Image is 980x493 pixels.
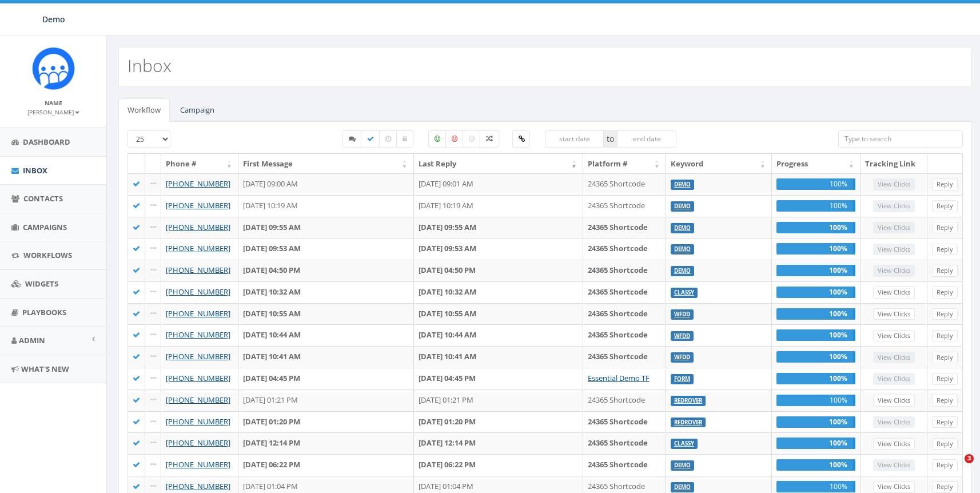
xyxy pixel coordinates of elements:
[342,130,362,148] label: Started
[238,238,414,260] td: [DATE] 09:53 AM
[776,373,855,384] div: 100%
[21,364,69,374] span: What's New
[42,14,65,25] span: Demo
[27,106,79,117] a: [PERSON_NAME]
[166,373,230,383] a: [PHONE_NUMBER]
[414,368,583,389] td: [DATE] 04:45 PM
[361,130,380,148] label: Completed
[166,308,230,319] a: [PHONE_NUMBER]
[776,459,855,471] div: 100%
[166,351,230,361] a: [PHONE_NUMBER]
[414,432,583,454] td: [DATE] 12:14 PM
[776,265,855,276] div: 100%
[932,265,958,277] a: Reply
[941,454,969,482] iframe: Intercom live chat
[583,389,666,411] td: 24365 Shortcode
[674,245,691,253] a: Demo
[617,130,676,148] input: end date
[674,267,691,275] a: Demo
[25,279,58,289] span: Widgets
[674,419,702,426] a: REDROVER
[776,222,855,233] div: 100%
[414,389,583,411] td: [DATE] 01:21 PM
[238,217,414,238] td: [DATE] 09:55 AM
[932,330,958,342] a: Reply
[238,454,414,476] td: [DATE] 06:22 PM
[166,243,230,253] a: [PHONE_NUMBER]
[166,481,230,491] a: [PHONE_NUMBER]
[583,346,666,368] td: 24365 Shortcode
[238,411,414,433] td: [DATE] 01:20 PM
[873,395,915,407] a: View Clicks
[674,353,690,361] a: WFDD
[480,130,499,148] label: Mixed
[932,459,958,471] a: Reply
[166,438,230,448] a: [PHONE_NUMBER]
[776,351,855,363] div: 100%
[23,165,47,176] span: Inbox
[238,303,414,325] td: [DATE] 10:55 AM
[445,130,464,148] label: Negative
[545,130,604,148] input: start date
[583,260,666,281] td: 24365 Shortcode
[171,98,224,122] a: Campaign
[166,178,230,189] a: [PHONE_NUMBER]
[674,375,690,383] a: form
[238,154,414,174] th: First Message: activate to sort column ascending
[861,154,927,174] th: Tracking Link
[666,154,772,174] th: Keyword: activate to sort column ascending
[674,332,690,339] a: WFDD
[932,373,958,385] a: Reply
[932,481,958,493] a: Reply
[23,222,67,232] span: Campaigns
[776,395,855,406] div: 100%
[23,250,72,260] span: Workflows
[128,56,172,75] h2: Inbox
[873,481,915,493] a: View Clicks
[166,222,230,232] a: [PHONE_NUMBER]
[583,303,666,325] td: 24365 Shortcode
[396,130,413,148] label: Closed
[674,289,694,296] a: CLASSY
[932,416,958,428] a: Reply
[414,454,583,476] td: [DATE] 06:22 PM
[583,432,666,454] td: 24365 Shortcode
[45,99,62,107] small: Name
[583,217,666,238] td: 24365 Shortcode
[776,481,855,492] div: 100%
[22,307,66,317] span: Playbooks
[776,178,855,190] div: 100%
[674,397,702,404] a: REDROVER
[414,411,583,433] td: [DATE] 01:20 PM
[588,373,650,383] a: Essential Demo TF
[414,303,583,325] td: [DATE] 10:55 AM
[161,154,238,174] th: Phone #: activate to sort column ascending
[238,195,414,217] td: [DATE] 10:19 AM
[238,173,414,195] td: [DATE] 09:00 AM
[932,287,958,299] a: Reply
[414,238,583,260] td: [DATE] 09:53 AM
[674,483,691,491] a: Demo
[414,154,583,174] th: Last Reply: activate to sort column ascending
[166,459,230,470] a: [PHONE_NUMBER]
[674,462,691,469] a: Demo
[838,130,963,148] input: Type to search
[414,260,583,281] td: [DATE] 04:50 PM
[19,335,45,345] span: Admin
[776,200,855,212] div: 100%
[674,440,694,447] a: CLASSY
[414,346,583,368] td: [DATE] 10:41 AM
[932,438,958,450] a: Reply
[873,287,915,299] a: View Clicks
[873,330,915,342] a: View Clicks
[463,130,481,148] label: Neutral
[583,454,666,476] td: 24365 Shortcode
[414,217,583,238] td: [DATE] 09:55 AM
[965,454,974,463] span: 3
[583,154,666,174] th: Platform #: activate to sort column ascending
[414,173,583,195] td: [DATE] 09:01 AM
[932,352,958,364] a: Reply
[23,193,63,204] span: Contacts
[583,173,666,195] td: 24365 Shortcode
[118,98,170,122] a: Workflow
